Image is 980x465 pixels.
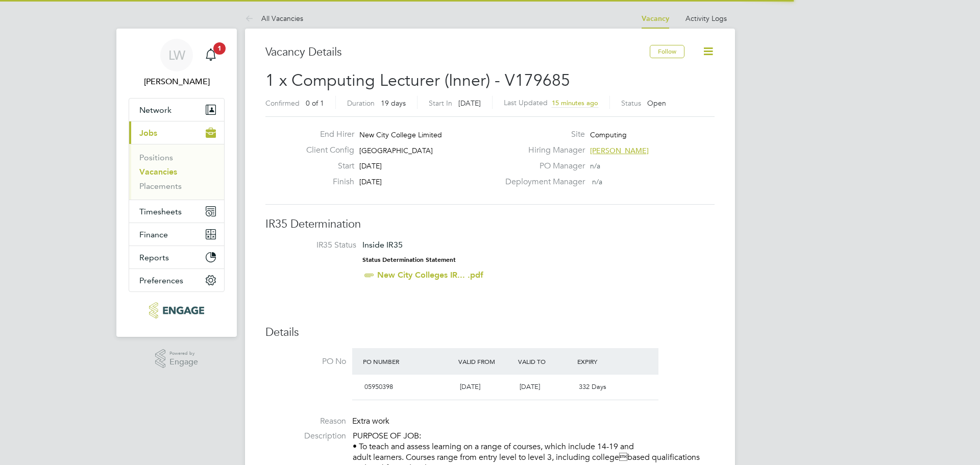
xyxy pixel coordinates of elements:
[499,145,585,156] label: Hiring Manager
[347,99,375,108] label: Duration
[265,217,715,232] h3: IR35 Determination
[362,256,456,263] strong: Status Determination Statement
[429,99,452,108] label: Start In
[460,382,480,391] span: [DATE]
[359,177,382,186] span: [DATE]
[276,240,356,251] label: IR35 Status
[265,70,570,90] span: 1 x Computing Lecturer (Inner) - V179685
[129,121,224,144] button: Jobs
[590,161,600,170] span: n/a
[169,349,198,358] span: Powered by
[499,177,585,187] label: Deployment Manager
[265,431,346,442] label: Description
[621,99,641,108] label: Status
[352,416,389,426] span: Extra work
[359,161,382,170] span: [DATE]
[265,99,300,108] label: Confirmed
[579,382,606,391] span: 332 Days
[201,39,221,71] a: 1
[458,99,481,108] span: [DATE]
[647,99,666,108] span: Open
[381,99,406,108] span: 19 days
[129,223,224,246] button: Finance
[377,270,483,280] a: New City Colleges IR... .pdf
[360,352,456,371] div: PO Number
[520,382,540,391] span: [DATE]
[139,276,183,285] span: Preferences
[516,352,575,371] div: Valid To
[129,246,224,268] button: Reports
[139,253,169,262] span: Reports
[359,130,442,139] span: New City College Limited
[265,325,715,340] h3: Details
[129,302,225,319] a: Go to home page
[362,240,403,250] span: Inside IR35
[139,128,157,138] span: Jobs
[590,146,649,155] span: [PERSON_NAME]
[592,177,602,186] span: n/a
[642,14,669,23] a: Vacancy
[139,181,182,191] a: Placements
[456,352,516,371] div: Valid From
[590,130,627,139] span: Computing
[139,153,173,162] a: Positions
[129,76,225,88] span: Louis Warner
[650,45,684,58] button: Follow
[298,145,354,156] label: Client Config
[364,382,393,391] span: 05950398
[169,358,198,366] span: Engage
[129,269,224,291] button: Preferences
[265,45,650,60] h3: Vacancy Details
[499,161,585,172] label: PO Manager
[168,48,185,62] span: LW
[504,98,548,107] label: Last Updated
[139,230,168,239] span: Finance
[155,349,199,369] a: Powered byEngage
[298,129,354,140] label: End Hirer
[265,416,346,427] label: Reason
[139,207,182,216] span: Timesheets
[265,356,346,367] label: PO No
[139,167,177,177] a: Vacancies
[298,161,354,172] label: Start
[129,99,224,121] button: Network
[149,302,204,319] img: xede-logo-retina.png
[499,129,585,140] label: Site
[245,14,303,23] a: All Vacancies
[306,99,324,108] span: 0 of 1
[685,14,727,23] a: Activity Logs
[575,352,634,371] div: Expiry
[359,146,433,155] span: [GEOGRAPHIC_DATA]
[129,200,224,223] button: Timesheets
[129,144,224,200] div: Jobs
[139,105,171,115] span: Network
[129,39,225,88] a: LW[PERSON_NAME]
[116,29,237,337] nav: Main navigation
[298,177,354,187] label: Finish
[552,99,598,107] span: 15 minutes ago
[213,42,226,55] span: 1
